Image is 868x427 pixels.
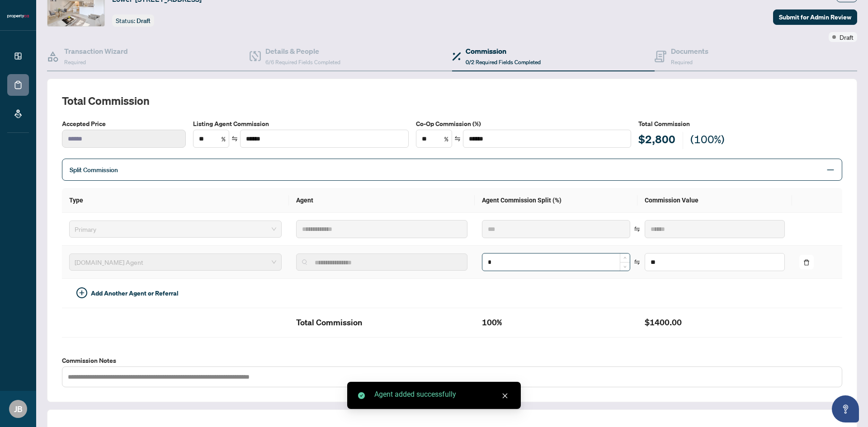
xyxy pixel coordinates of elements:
label: Listing Agent Commission [193,119,409,129]
span: minus [826,166,835,174]
label: Accepted Price [62,119,186,129]
span: swap [634,226,640,232]
span: Split Commission [70,166,118,174]
h2: (100%) [690,132,725,149]
span: Draft [137,17,151,25]
span: swap [634,259,640,265]
h2: Total Commission [62,94,842,108]
span: up [623,256,627,259]
button: Open asap [832,395,859,422]
span: Property.ca Agent [75,255,276,269]
h2: $2,800 [638,132,675,149]
label: Co-Op Commission (%) [416,119,632,129]
img: search_icon [302,259,307,265]
span: Required [64,59,86,66]
label: Commission Notes [62,356,842,366]
img: logo [7,14,29,19]
h2: 100% [482,315,630,330]
span: Submit for Admin Review [779,10,851,24]
span: Increase Value [620,253,630,262]
span: delete [803,259,810,266]
span: Primary [75,222,276,236]
span: 0/2 Required Fields Completed [466,59,541,66]
span: Add Another Agent or Referral [91,288,179,298]
div: Split Commission [62,159,842,181]
span: Required [671,59,693,66]
a: Close [500,391,510,401]
h4: Documents [671,46,708,56]
span: close [502,393,508,399]
h4: Commission [466,46,541,56]
th: Agent Commission Split (%) [475,188,637,213]
span: Draft [840,32,854,42]
span: Decrease Value [620,262,630,271]
h2: Total Commission [296,315,468,330]
span: down [623,265,627,268]
span: check-circle [358,392,365,399]
th: Type [62,188,289,213]
span: JB [14,403,23,415]
span: swap [231,136,238,142]
button: Submit for Admin Review [773,9,857,25]
h4: Details & People [265,46,340,56]
h4: Transaction Wizard [64,46,128,56]
h5: Total Commission [638,119,842,129]
th: Agent [289,188,475,213]
span: 6/6 Required Fields Completed [265,59,340,66]
button: Add Another Agent or Referral [69,286,186,300]
th: Commission Value [637,188,792,213]
h2: $1400.00 [645,315,785,330]
div: Agent added successfully [374,389,510,400]
span: swap [454,136,461,142]
span: plus-circle [76,287,87,298]
div: Status: [112,14,154,27]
